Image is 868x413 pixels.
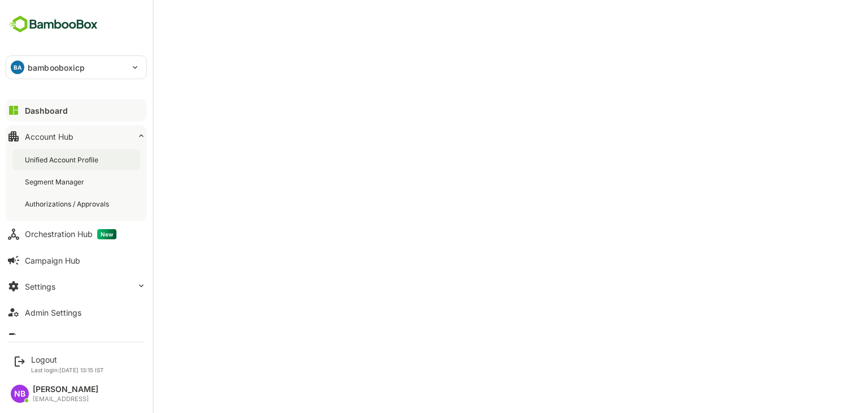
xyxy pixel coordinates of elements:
[25,256,80,265] div: Campaign Hub
[25,177,86,187] div: Segment Manager
[6,125,147,148] button: Account Hub
[6,249,147,272] button: Campaign Hub
[31,367,104,373] p: Last login: [DATE] 13:15 IST
[6,223,147,246] button: Orchestration HubNew
[11,61,24,74] div: BA
[6,99,147,122] button: Dashboard
[11,385,29,403] div: NB
[33,385,98,394] div: [PERSON_NAME]
[6,301,147,324] button: Admin Settings
[25,199,111,209] div: Authorizations / Approvals
[25,132,73,141] div: Account Hub
[25,155,101,165] div: Unified Account Profile
[25,282,55,291] div: Settings
[31,355,104,364] div: Logout
[25,334,78,343] div: Internal Pages
[28,62,85,74] p: bambooboxicp
[6,327,147,350] button: Internal Pages
[6,56,146,79] div: BAbambooboxicp
[25,229,116,239] div: Orchestration Hub
[25,106,68,115] div: Dashboard
[6,275,147,298] button: Settings
[25,308,81,317] div: Admin Settings
[97,229,116,239] span: New
[33,395,98,403] div: [EMAIL_ADDRESS]
[6,14,101,35] img: BambooboxFullLogoMark.5f36c76dfaba33ec1ec1367b70bb1252.svg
